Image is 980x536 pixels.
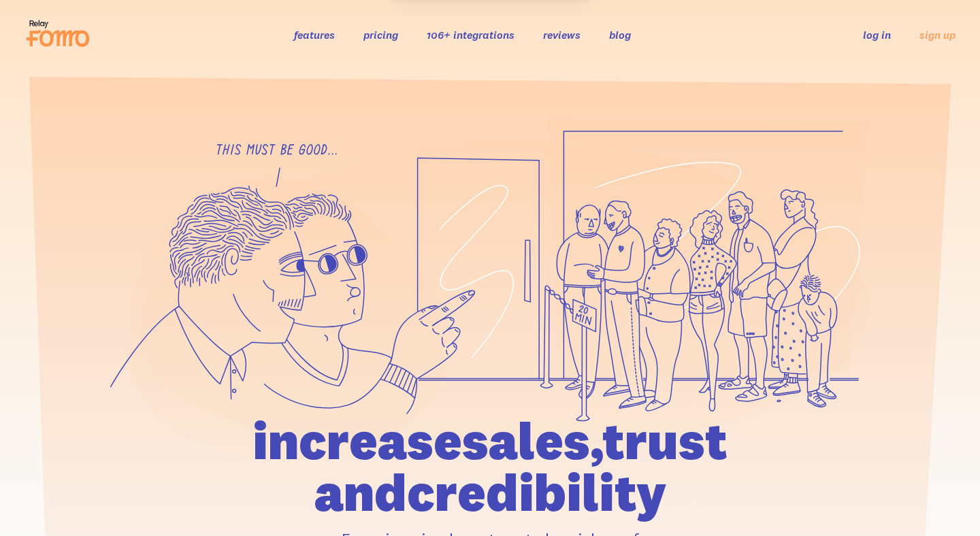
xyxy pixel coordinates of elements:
a: blog [609,28,631,41]
a: log in [863,28,891,41]
a: 106+ integrations [427,28,514,41]
a: reviews [543,28,581,41]
a: pricing [363,28,398,41]
a: sign up [919,28,955,42]
h1: increase sales, trust and credibility [175,415,805,518]
a: features [294,28,335,41]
